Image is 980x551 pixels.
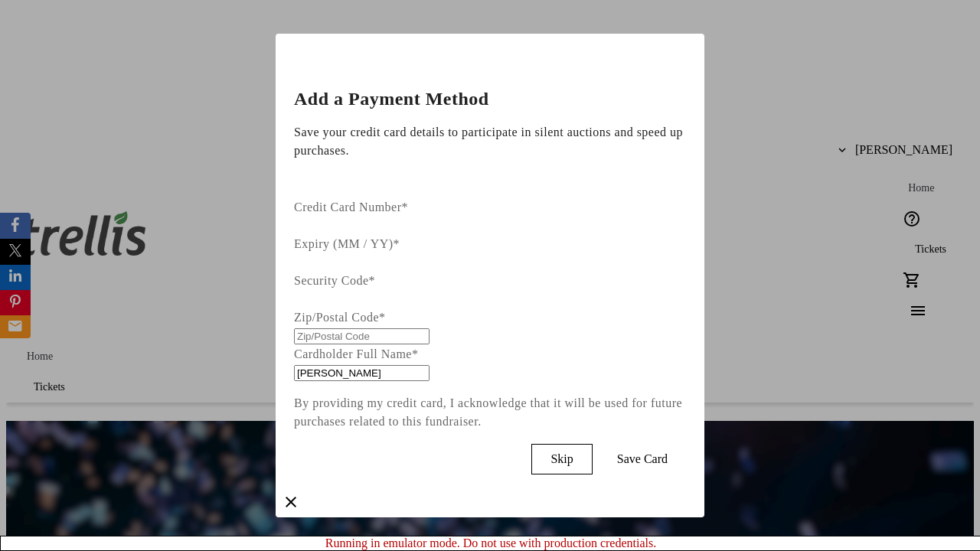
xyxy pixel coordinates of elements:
[617,452,668,466] span: Save Card
[276,487,306,517] button: close
[550,452,573,466] span: Skip
[294,237,400,250] label: Expiry (MM / YY)*
[294,253,686,272] iframe: Secure expiration date input frame
[294,311,386,324] label: Zip/Postal Code*
[294,274,375,287] label: Security Code*
[294,365,430,381] input: Card Holder Name
[294,347,418,360] label: Cardholder Full Name*
[599,444,686,474] button: Save Card
[531,444,592,474] button: Skip
[294,123,686,160] p: Save your credit card details to participate in silent auctions and speed up purchases.
[294,90,686,108] h2: Add a Payment Method
[294,217,686,235] iframe: Secure card number input frame
[294,290,686,308] iframe: Secure CVC input frame
[294,394,686,431] p: By providing my credit card, I acknowledge that it will be used for future purchases related to t...
[294,328,430,344] input: Zip/Postal Code
[294,201,408,214] label: Credit Card Number*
